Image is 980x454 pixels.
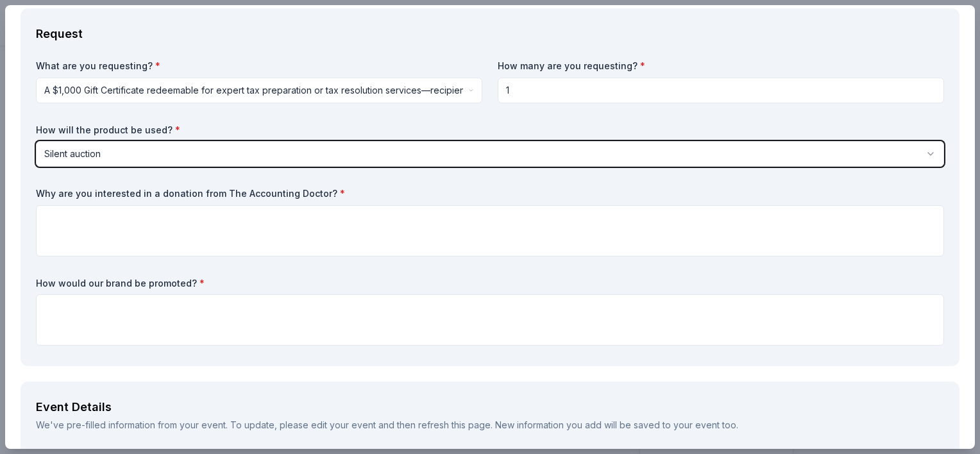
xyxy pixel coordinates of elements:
label: How would our brand be promoted? [36,277,944,290]
label: How will the product be used? [36,124,944,137]
div: We've pre-filled information from your event. To update, please edit your event and then refresh ... [36,417,944,433]
div: Request [36,24,944,44]
label: Why are you interested in a donation from The Accounting Doctor? [36,187,944,200]
label: What are you requesting? [36,60,482,72]
div: Event Details [36,397,944,417]
label: How many are you requesting? [498,60,944,72]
